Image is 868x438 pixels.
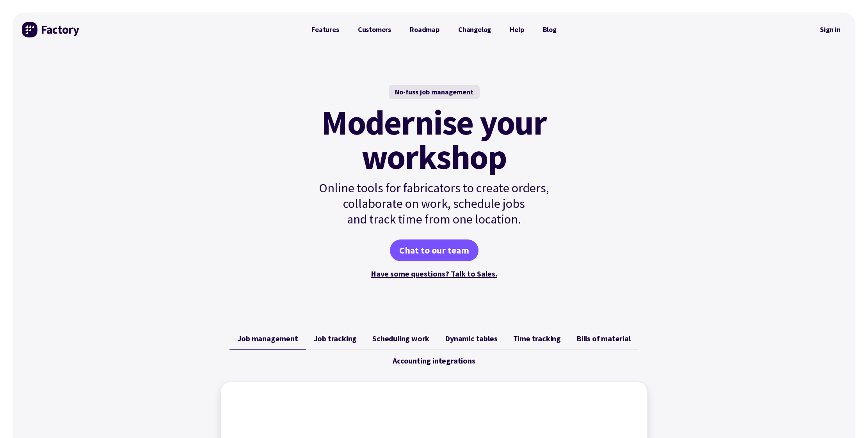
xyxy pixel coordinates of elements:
nav: Secondary Navigation [815,21,846,39]
span: Accounting integrations [393,356,475,365]
div: No-fuss job management [389,85,480,99]
a: Help [500,22,533,37]
span: Scheduling work [372,334,429,343]
a: Sign in [815,21,846,39]
a: Job management [229,328,306,350]
span: Dynamic tables [445,334,497,343]
a: Roadmap [400,22,449,37]
a: Have some questions? Talk to Sales. [371,269,497,278]
span: Time tracking [513,334,561,343]
a: Customers [349,22,400,37]
p: Online tools for fabricators to create orders, collaborate on work, schedule jobs and track time ... [302,180,566,227]
a: Accounting integrations [385,350,483,372]
span: Bills of material [576,334,631,343]
img: Factory [22,22,80,37]
span: Job management [237,334,298,343]
a: Scheduling work [365,328,437,350]
a: Job tracking [306,328,365,350]
a: Dynamic tables [437,328,505,350]
a: Features [302,22,349,37]
a: Time tracking [505,328,569,350]
nav: Primary Navigation [302,22,566,37]
mark: Modernise your workshop [321,105,546,174]
a: Bills of material [569,328,639,350]
a: Chat to our team [390,239,478,261]
a: Changelog [449,22,500,37]
span: Job tracking [314,334,357,343]
a: Blog [534,22,566,37]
